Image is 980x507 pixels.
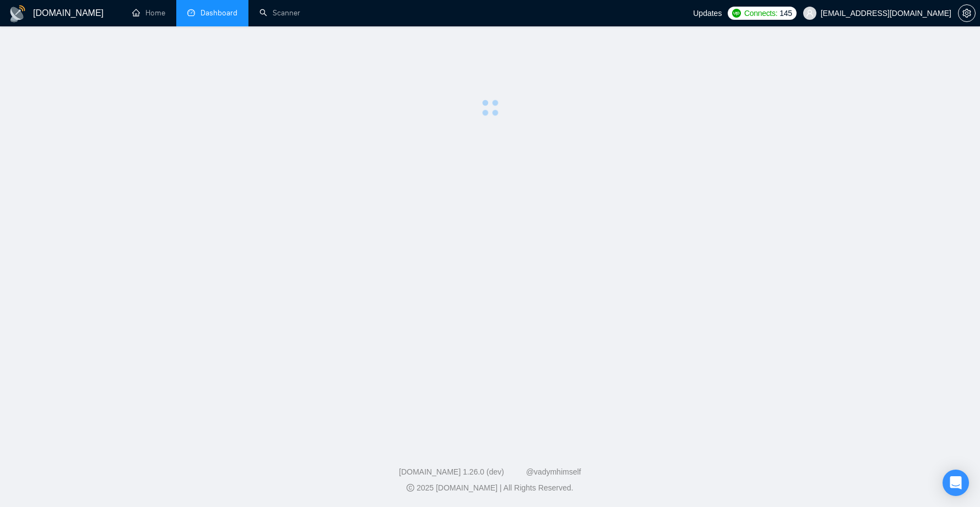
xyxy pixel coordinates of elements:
[958,4,976,22] button: setting
[732,9,741,18] img: upwork-logo.png
[259,8,300,18] a: searchScanner
[779,7,792,19] span: 145
[399,467,504,476] a: [DOMAIN_NAME] 1.26.0 (dev)
[744,7,777,19] span: Connects:
[943,470,969,496] div: Open Intercom Messenger
[806,9,814,17] span: user
[526,467,581,476] a: @vadymhimself
[958,9,976,18] a: setting
[959,9,975,18] span: setting
[693,9,722,18] span: Updates
[407,484,414,492] span: copyright
[132,8,165,18] a: homeHome
[9,482,971,494] div: 2025 [DOMAIN_NAME] | All Rights Reserved.
[9,5,26,23] img: logo
[187,9,195,16] span: dashboard
[201,8,237,18] span: Dashboard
